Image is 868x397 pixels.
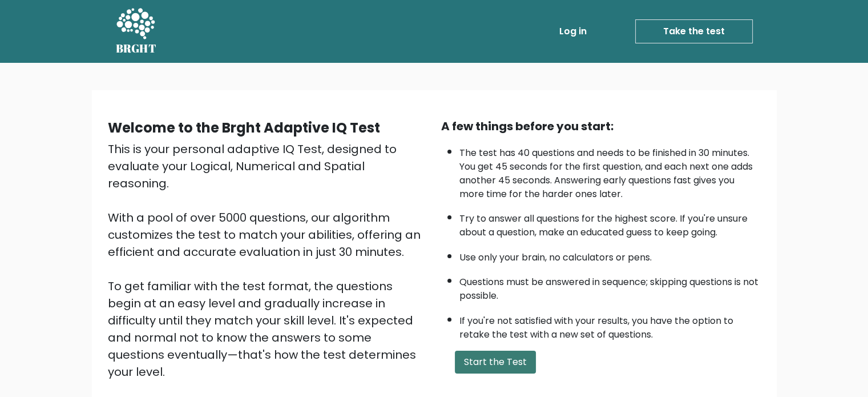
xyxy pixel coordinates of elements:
li: The test has 40 questions and needs to be finished in 30 minutes. You get 45 seconds for the firs... [459,141,761,201]
div: A few things before you start: [441,118,761,135]
a: BRGHT [116,5,157,58]
h5: BRGHT [116,42,157,55]
li: Questions must be answered in sequence; skipping questions is not possible. [459,270,761,303]
li: Use only your brain, no calculators or pens. [459,245,761,264]
li: If you're not satisfied with your results, you have the option to retake the test with a new set ... [459,308,761,342]
b: Welcome to the Brght Adaptive IQ Test [108,118,380,137]
a: Take the test [635,19,753,43]
li: Try to answer all questions for the highest score. If you're unsure about a question, make an edu... [459,206,761,239]
a: Log in [555,20,591,43]
button: Start the Test [455,351,536,374]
